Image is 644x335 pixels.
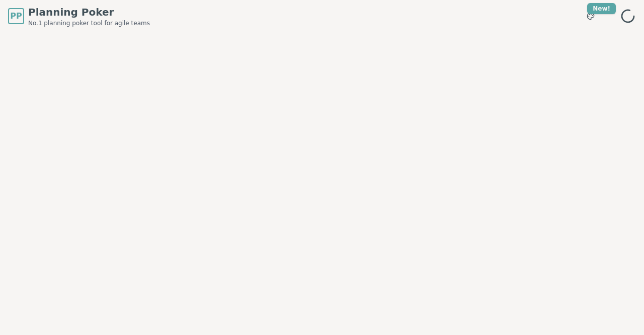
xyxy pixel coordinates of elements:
span: Planning Poker [28,5,150,19]
div: New! [587,3,616,14]
a: PPPlanning PokerNo.1 planning poker tool for agile teams [8,5,150,27]
span: PP [10,10,22,22]
button: New! [582,7,600,25]
span: No.1 planning poker tool for agile teams [28,19,150,27]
